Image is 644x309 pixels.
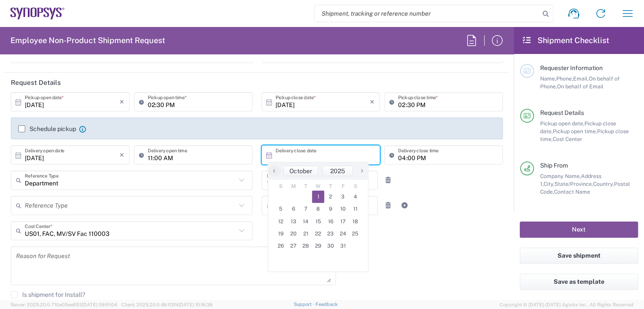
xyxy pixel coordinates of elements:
button: Save shipment [520,248,638,264]
h2: Request Details [11,78,61,87]
span: 2025 [330,168,345,175]
a: Feedback [315,302,337,307]
button: October [283,166,318,176]
span: City, [544,181,554,187]
span: 8 [312,203,325,215]
span: Pickup open date, [540,120,584,127]
a: Add Reference [398,199,411,212]
span: 11 [349,203,362,215]
label: Schedule pickup [18,125,76,132]
bs-datepicker-navigation-view: ​ ​ ​ [268,166,368,176]
span: Pickup open time, [553,128,597,134]
span: Request Details [540,109,584,116]
span: 19 [275,228,287,240]
span: State/Province, [554,181,593,187]
button: Save as template [520,274,638,290]
span: 31 [337,240,349,252]
span: Country, [593,181,614,187]
span: Copyright © [DATE]-[DATE] Agistix Inc., All Rights Reserved [500,301,634,309]
span: 28 [299,240,312,252]
th: weekday [337,182,349,191]
button: 2025 [322,166,353,176]
i: × [370,95,375,109]
bs-datepicker-container: calendar [268,162,368,272]
span: 24 [337,228,349,240]
button: › [355,166,368,176]
span: 9 [324,203,337,215]
span: › [355,165,368,176]
th: weekday [287,182,300,191]
th: weekday [299,182,312,191]
span: 18 [349,215,362,228]
span: Contact Name [554,188,590,195]
span: [DATE] 10:16:38 [179,302,212,307]
span: Email, [573,75,589,82]
span: 29 [312,240,325,252]
span: Ship From [540,162,568,169]
span: 22 [312,228,325,240]
th: weekday [312,182,325,191]
span: 12 [275,215,287,228]
span: Phone, [556,75,573,82]
h2: Employee Non-Product Shipment Request [10,35,165,46]
span: 16 [324,215,337,228]
span: 15 [312,215,325,228]
span: 2 [324,191,337,203]
button: ‹ [268,166,281,176]
span: 27 [287,240,300,252]
span: Company Name, [540,173,581,179]
span: October [289,168,312,175]
button: Next [520,222,638,238]
span: 4 [349,191,362,203]
span: Cost Center [553,136,582,142]
span: 20 [287,228,300,240]
th: weekday [275,182,287,191]
span: ‹ [268,165,281,176]
th: weekday [349,182,362,191]
span: 17 [337,215,349,228]
span: 25 [349,228,362,240]
span: 26 [275,240,287,252]
input: Shipment, tracking or reference number [315,5,540,22]
span: 3 [337,191,349,203]
th: weekday [324,182,337,191]
a: Remove Reference [382,174,394,186]
a: Support [294,302,315,307]
span: Server: 2025.20.0-710e05ee653 [10,302,117,307]
span: 30 [324,240,337,252]
span: On behalf of Email [557,83,604,90]
span: 13 [287,215,300,228]
span: Client: 2025.20.0-8b113f4 [121,302,212,307]
span: 21 [299,228,312,240]
i: × [120,148,124,162]
span: [DATE] 09:51:04 [82,302,117,307]
span: Requester Information [540,64,603,71]
a: Remove Reference [382,199,394,212]
label: Is shipment for Install? [11,291,85,298]
span: 10 [337,203,349,215]
span: 5 [275,203,287,215]
span: 6 [287,203,300,215]
i: × [120,95,124,109]
span: 1 [312,191,325,203]
span: Name, [540,75,556,82]
span: 23 [324,228,337,240]
h2: Shipment Checklist [521,35,609,46]
span: 7 [299,203,312,215]
span: 14 [299,215,312,228]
